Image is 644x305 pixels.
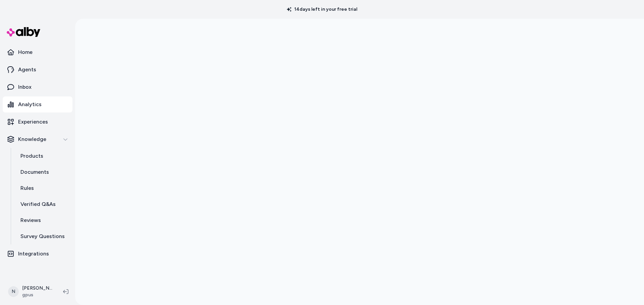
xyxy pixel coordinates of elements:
button: Knowledge [3,131,72,147]
p: 14 days left in your free trial [283,6,361,13]
button: N[PERSON_NAME]gpus [4,281,58,302]
p: Rules [20,184,34,192]
a: Analytics [3,96,72,112]
p: Verified Q&As [20,200,56,208]
a: Verified Q&As [14,196,72,212]
p: Analytics [18,100,42,108]
p: Home [18,48,33,56]
a: Inbox [3,79,72,95]
a: Documents [14,164,72,180]
a: Home [3,44,72,60]
p: Documents [20,168,49,176]
p: Products [20,152,43,160]
p: Agents [18,66,36,74]
a: Rules [14,180,72,196]
p: Experiences [18,118,48,126]
a: Reviews [14,212,72,228]
img: alby Logo [7,27,40,37]
a: Survey Questions [14,228,72,244]
span: gpus [22,292,52,298]
a: Experiences [3,114,72,130]
a: Integrations [3,246,72,262]
p: Integrations [18,250,49,258]
a: Agents [3,62,72,78]
p: Knowledge [18,135,46,143]
p: Inbox [18,83,32,91]
p: [PERSON_NAME] [22,285,52,292]
a: Products [14,148,72,164]
span: N [8,286,19,297]
p: Survey Questions [20,232,65,240]
p: Reviews [20,216,41,224]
